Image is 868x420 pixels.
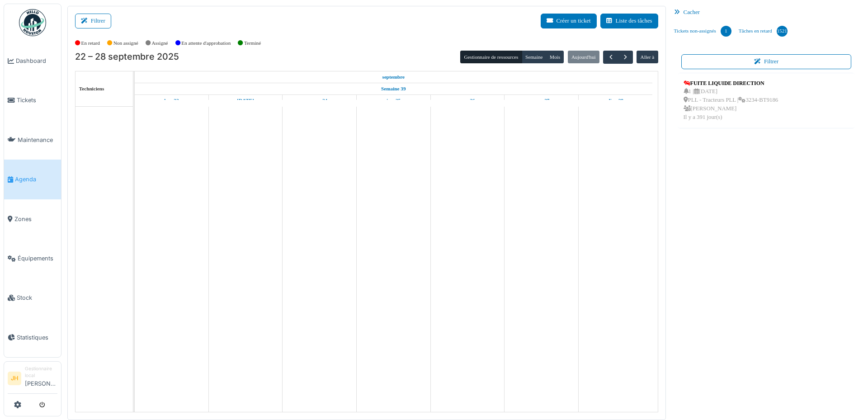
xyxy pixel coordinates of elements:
a: 25 septembre 2025 [384,95,403,106]
span: Techniciens [79,86,104,91]
span: Dashboard [16,57,57,65]
span: Tickets [17,96,57,104]
button: Aujourd'hui [568,51,599,63]
button: Semaine [522,51,547,63]
span: Agenda [15,175,57,184]
button: Précédent [603,51,618,64]
div: FUITE LIQUIDE DIRECTION [684,79,778,87]
label: En retard [81,39,100,47]
span: Zones [14,215,57,223]
a: Dashboard [4,41,61,80]
a: Tâches en retard [735,19,791,43]
button: Suivant [618,51,633,64]
span: Équipements [18,254,57,263]
a: Agenda [4,160,61,199]
label: Non assigné [113,39,138,47]
span: Statistiques [17,333,57,342]
button: Gestionnaire de ressources [460,51,522,63]
button: Aller à [637,51,658,63]
a: FUITE LIQUIDE DIRECTION 1 |[DATE] PLL - Tracteurs PLL |3234-BT9186 [PERSON_NAME]Il y a 391 jour(s) [681,77,781,124]
a: Tickets [4,80,61,120]
button: Filtrer [681,54,852,69]
a: 22 septembre 2025 [162,95,181,106]
a: 26 septembre 2025 [458,95,477,106]
label: En attente d'approbation [181,39,231,47]
img: Badge_color-CXgf-gQk.svg [19,9,46,36]
button: Liste des tâches [600,14,658,28]
a: Maintenance [4,120,61,160]
li: JH [8,372,21,385]
div: 1 | [DATE] PLL - Tracteurs PLL | 3234-BT9186 [PERSON_NAME] Il y a 391 jour(s) [684,87,778,122]
a: 22 septembre 2025 [380,71,407,83]
a: 27 septembre 2025 [531,95,552,106]
a: Statistiques [4,318,61,357]
a: 23 septembre 2025 [235,95,256,106]
div: 1 [721,26,731,37]
a: JH Gestionnaire local[PERSON_NAME] [8,365,57,394]
label: Terminé [244,39,261,47]
button: Créer un ticket [541,14,597,28]
a: Semaine 39 [379,83,408,94]
button: Filtrer [75,14,111,28]
a: Tickets non-assignés [670,19,735,43]
div: Cacher [670,6,863,19]
a: Zones [4,199,61,239]
a: Équipements [4,239,61,278]
a: 28 septembre 2025 [605,95,626,106]
div: Gestionnaire local [25,365,57,379]
li: [PERSON_NAME] [25,365,57,392]
span: Stock [17,293,57,302]
div: 1521 [777,26,788,37]
a: 24 septembre 2025 [309,95,330,106]
h2: 22 – 28 septembre 2025 [75,52,179,62]
label: Assigné [152,39,168,47]
a: Stock [4,278,61,317]
button: Mois [546,51,564,63]
span: Maintenance [18,136,57,144]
